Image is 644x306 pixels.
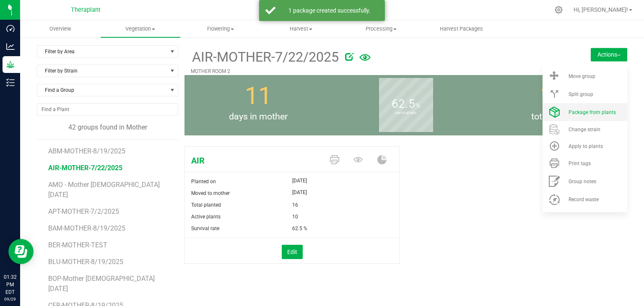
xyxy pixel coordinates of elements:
a: Overview [20,20,100,38]
span: 10 [292,211,298,223]
span: 62.5 % [292,223,307,234]
span: Survival rate [191,226,219,231]
span: total plants [480,110,627,124]
input: NO DATA FOUND [37,104,178,115]
span: BAM-MOTHER-8/19/2025 [48,224,125,232]
span: Total planted [191,202,221,208]
span: Package from plants [569,109,616,115]
span: [DATE] [292,176,307,186]
iframe: Resource center [8,239,34,264]
a: Flowering [181,20,261,38]
b: survival rate [379,75,433,150]
span: APT-MOTHER-7/2/2025 [48,207,119,215]
inline-svg: Inventory [6,78,15,87]
button: Actions [591,48,627,61]
inline-svg: Dashboard [6,24,15,33]
a: Harvest Packages [421,20,501,38]
span: BER-MOTHER-TEST [48,241,107,249]
span: AIR [185,154,324,167]
span: Moved to mother [191,190,230,196]
span: BOP-Mother [DEMOGRAPHIC_DATA][DATE] [48,275,155,293]
group-info-box: Survival rate [338,75,473,135]
span: Flowering [181,25,260,33]
p: 09/29 [4,296,16,302]
a: Vegetation [100,20,180,38]
span: Harvest [261,25,340,33]
span: Filter by Area [37,46,167,57]
span: Planted on [191,179,216,184]
span: AIR-MOTHER-7/22/2025 [48,164,122,172]
span: Move group [569,73,595,79]
span: Change strain [569,127,600,132]
div: 42 groups found in Mother [37,122,178,132]
span: Apply to plants [569,143,603,149]
span: select [167,46,178,57]
group-info-box: Total number of plants [486,75,621,135]
span: Filter by Strain [37,65,167,77]
a: Processing [341,20,421,38]
inline-svg: Analytics [6,42,15,51]
span: BLU-MOTHER-8/19/2025 [48,258,123,266]
span: Print tags [569,161,591,166]
span: Processing [341,25,421,33]
span: Group notes [569,179,596,184]
span: AIR-MOTHER-7/22/2025 [191,47,339,67]
a: Harvest [261,20,341,38]
span: Theraplant [71,6,101,13]
span: Record waste [569,197,599,202]
span: Harvest Packages [428,25,494,33]
span: 16 [292,199,298,211]
p: MOTHER ROOM 2 [191,67,547,75]
inline-svg: Grow [6,60,15,69]
span: days in mother [184,110,332,124]
div: Manage settings [553,6,564,14]
span: Split group [569,91,593,97]
span: AMO - Mother [DEMOGRAPHIC_DATA][DATE] [48,181,160,199]
span: 11 [245,82,272,110]
p: 01:32 PM EDT [4,273,16,296]
span: [DATE] [292,187,307,197]
div: 1 package created successfully. [280,6,379,15]
span: Overview [38,25,82,33]
group-info-box: Days in mother [191,75,326,135]
span: Vegetation [101,25,180,33]
button: Edit [282,245,303,259]
span: Hi, [PERSON_NAME]! [574,6,628,13]
span: 10 [540,82,567,110]
span: Find a Group [37,84,167,96]
span: ABM-MOTHER-8/19/2025 [48,147,125,155]
span: Active plants [191,214,221,220]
